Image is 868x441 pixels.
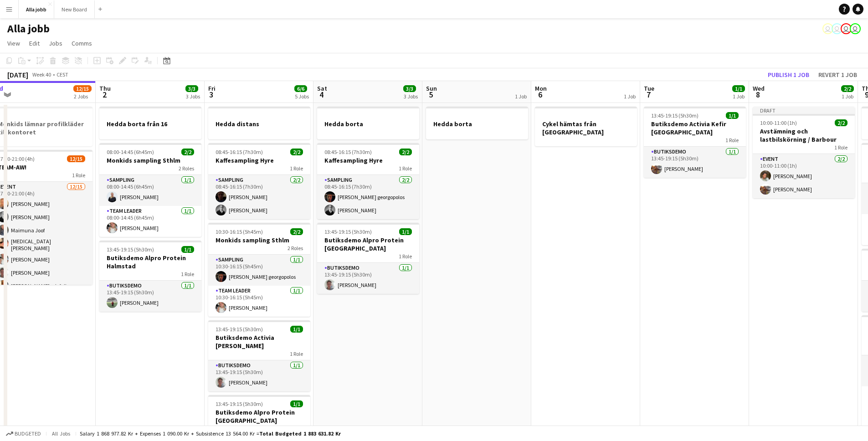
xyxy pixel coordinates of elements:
[56,71,68,78] div: CEST
[80,430,341,437] div: Salary 1 868 977.82 kr + Expenses 1 090.00 kr + Subsistence 13 564.00 kr =
[850,23,861,34] app-user-avatar: August Löfgren
[259,430,341,437] span: Total Budgeted 1 883 631.82 kr
[815,69,861,81] button: Revert 1 job
[26,37,43,49] a: Edit
[50,430,72,437] span: All jobs
[7,70,28,79] div: [DATE]
[68,37,96,49] a: Comms
[19,0,54,18] button: Alla jobb
[832,23,842,34] app-user-avatar: Hedda Lagerbielke
[7,39,20,47] span: View
[45,37,66,49] a: Jobs
[7,22,50,36] h1: Alla jobb
[72,39,92,47] span: Comms
[4,37,24,49] a: View
[822,23,833,34] app-user-avatar: Hedda Lagerbielke
[49,39,62,47] span: Jobs
[29,39,40,47] span: Edit
[764,69,813,81] button: Publish 1 job
[5,429,42,439] button: Budgeted
[841,23,852,34] app-user-avatar: Emil Hasselberg
[30,71,53,78] span: Week 40
[54,0,95,18] button: New Board
[15,431,41,437] span: Budgeted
